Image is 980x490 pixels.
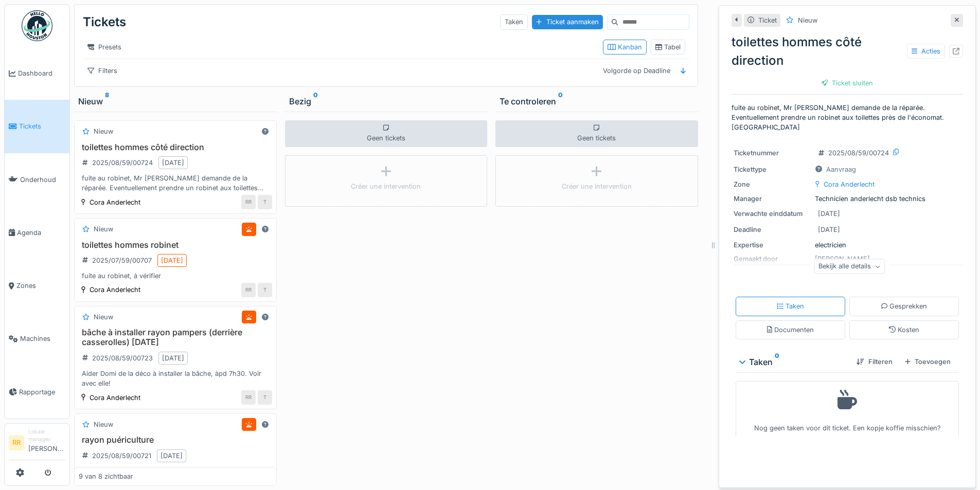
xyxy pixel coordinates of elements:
div: Geen tickets [285,120,488,147]
div: Verwachte einddatum [734,209,811,219]
div: T [258,283,272,297]
div: 2025/08/59/00724 [828,148,889,158]
div: Nog geen taken voor dit ticket. Een kopje koffie misschien? [742,386,952,433]
div: Toevoegen [901,355,955,369]
span: Machines [20,334,65,343]
div: Cora Anderlecht [824,179,875,189]
div: fuite au robinet, à vérifier [79,271,272,281]
div: Ticket aanmaken [532,15,602,29]
span: Onderhoud [20,175,65,185]
div: Créer une intervention [562,182,632,191]
div: Bekijk alle details [814,259,885,274]
div: 2025/08/59/00724 [92,158,153,168]
div: Demande de [PERSON_NAME] : 3 petites gondoles à démonter, merci d'appeler [PERSON_NAME] au 573, m... [79,466,272,486]
div: Nieuw [94,126,113,136]
div: fuite au robinet, Mr [PERSON_NAME] demande de la réparée. Eventuellement prendre un robinet aux t... [79,173,272,193]
div: [DATE] [162,353,184,363]
div: Te controleren [500,95,694,107]
div: Tickets [83,9,126,35]
div: Tickettype [734,165,811,174]
a: Zones [5,259,69,312]
h3: bâche à installer rayon pampers (derrière casserolles) [DATE] [79,328,272,347]
div: Documenten [767,325,814,335]
div: RR [241,283,256,297]
div: Zone [734,179,811,189]
sup: 0 [558,95,563,107]
div: Filters [83,63,122,78]
div: T [258,195,272,209]
a: RR Lokale manager[PERSON_NAME] [9,428,65,460]
a: Agenda [5,206,69,259]
div: Gesprekken [881,301,928,311]
div: Expertise [734,240,811,250]
div: Ticket sluiten [817,76,878,90]
div: [DATE] [818,209,840,219]
div: Nieuw [94,312,113,322]
div: 9 van 8 zichtbaar [79,471,133,481]
sup: 8 [105,95,109,107]
div: Taken [777,301,804,311]
div: Nieuw [94,420,113,429]
span: Agenda [17,228,65,238]
div: Kosten [889,325,919,335]
div: Cora Anderlecht [90,197,140,207]
div: Cora Anderlecht [90,285,140,295]
div: Filteren [852,355,896,369]
div: Nieuw [798,15,817,25]
div: Nieuw [78,95,273,107]
sup: 0 [775,356,779,368]
div: Technicien anderlecht dsb technics [734,194,961,204]
a: Tickets [5,100,69,153]
div: toilettes hommes côté direction [732,33,963,70]
div: Aider Domi de la déco à installer la bâche, àpd 7h30. Voir avec elle! [79,369,272,388]
a: Dashboard [5,47,69,100]
h3: toilettes hommes robinet [79,240,272,250]
span: Rapportage [19,387,65,397]
div: RR [241,195,256,209]
div: Taken [500,14,528,29]
div: [DATE] [161,451,183,461]
div: Geen tickets [495,120,698,147]
div: Cora Anderlecht [90,393,140,403]
div: Lokale manager [28,428,65,444]
div: Créer une intervention [351,182,421,191]
span: Dashboard [18,68,65,78]
div: Aanvraag [826,165,856,174]
div: [DATE] [162,158,184,168]
div: 2025/08/59/00723 [92,353,153,363]
div: Deadline [734,225,811,234]
div: Taken [740,356,848,368]
div: 2025/08/59/00721 [92,451,151,461]
div: Manager [734,194,811,204]
div: Volgorde op Deadline [598,63,675,78]
div: 2025/07/59/00707 [92,256,152,265]
a: Rapportage [5,366,69,419]
li: [PERSON_NAME] [28,428,65,458]
div: Tabel [655,42,681,52]
div: Presets [83,40,126,55]
div: [DATE] [161,256,183,265]
div: Acties [907,44,945,59]
div: electricien [734,240,961,250]
div: T [258,390,272,405]
p: fuite au robinet, Mr [PERSON_NAME] demande de la réparée. Eventuellement prendre un robinet aux t... [732,103,963,133]
span: Zones [16,281,65,291]
div: Bezig [289,95,484,107]
sup: 0 [313,95,318,107]
h3: toilettes hommes côté direction [79,142,272,152]
h3: rayon puériculture [79,435,272,445]
div: Ticketnummer [734,148,811,158]
div: Nieuw [94,224,113,234]
a: Onderhoud [5,153,69,206]
a: Machines [5,312,69,365]
div: RR [241,390,256,405]
div: Kanban [608,42,642,52]
li: RR [9,435,24,450]
img: Badge_color-CXgf-gQk.svg [22,10,52,41]
span: Tickets [19,121,65,131]
div: [DATE] [818,225,840,234]
div: Ticket [758,15,777,25]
